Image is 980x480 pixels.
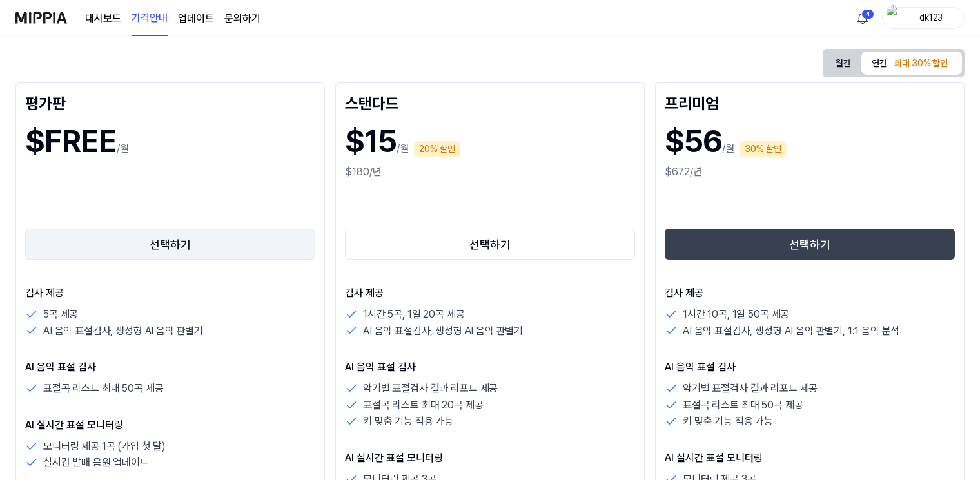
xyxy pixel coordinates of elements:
p: 검사 제공 [25,285,315,301]
p: 1시간 10곡, 1일 50곡 제공 [683,306,789,323]
p: AI 음악 표절검사, 생성형 AI 음악 판별기 [43,323,203,340]
p: 표절곡 리스트 최대 20곡 제공 [363,397,483,414]
button: 연간 [861,52,962,75]
img: 알림 [855,10,870,26]
p: AI 음악 표절 검사 [25,360,315,375]
p: 악기별 표절검사 결과 리포트 제공 [363,380,498,397]
p: AI 음악 표절검사, 생성형 AI 음악 판별기, 1:1 음악 분석 [683,323,899,340]
p: 모니터링 제공 1곡 (가입 첫 달) [43,438,166,455]
div: dk123 [906,10,956,24]
div: 평가판 [25,92,315,113]
p: 5곡 제공 [43,306,78,323]
button: 선택하기 [25,229,315,260]
p: 검사 제공 [665,285,955,301]
div: 30% 할인 [740,141,787,157]
button: 선택하기 [665,229,955,260]
p: /월 [397,141,409,157]
div: 스탠다드 [345,92,635,113]
div: $180/년 [345,164,635,180]
p: AI 음악 표절 검사 [665,360,955,375]
p: 키 맞춤 기능 적용 가능 [683,413,773,430]
p: AI 음악 표절검사, 생성형 AI 음악 판별기 [363,323,523,340]
p: 표절곡 리스트 최대 50곡 제공 [43,380,163,397]
p: 표절곡 리스트 최대 50곡 제공 [683,397,803,414]
button: profiledk123 [882,7,965,29]
a: 대시보드 [85,11,121,26]
div: 최대 30% 할인 [890,54,952,73]
a: 업데이트 [178,11,214,26]
button: 선택하기 [345,229,635,260]
a: 가격안내 [132,1,168,36]
p: AI 실시간 표절 모니터링 [345,450,635,466]
p: AI 실시간 표절 모니터링 [665,450,955,466]
button: 월간 [825,52,861,75]
p: /월 [722,141,734,157]
h1: $15 [345,118,397,164]
p: 키 맞춤 기능 적용 가능 [363,413,453,430]
h1: $56 [665,118,722,164]
p: AI 실시간 표절 모니터링 [25,418,315,433]
button: 알림4 [852,8,873,28]
a: 선택하기 [25,226,315,262]
a: 선택하기 [665,226,955,262]
img: profile [887,5,902,31]
p: 검사 제공 [345,285,635,301]
div: $672/년 [665,164,955,180]
div: 20% 할인 [414,141,460,157]
p: 실시간 발매 음원 업데이트 [43,454,149,471]
h1: $FREE [25,118,117,164]
a: 문의하기 [224,11,260,26]
p: 악기별 표절검사 결과 리포트 제공 [683,380,818,397]
p: AI 음악 표절 검사 [345,360,635,375]
div: 프리미엄 [665,92,955,113]
div: 4 [861,9,874,19]
p: /월 [117,141,129,157]
p: 1시간 5곡, 1일 20곡 제공 [363,306,464,323]
a: 선택하기 [345,226,635,262]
